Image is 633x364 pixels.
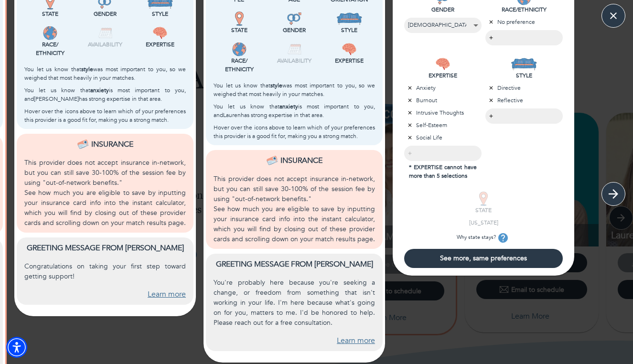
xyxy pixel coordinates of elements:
[214,56,265,74] p: Race/ Ethnicity
[24,158,186,188] p: This provider does not accept insurance in-network, but you can still save 30-100% of the session...
[485,71,563,80] p: STYLE
[214,81,375,98] p: You let us know that was most important to you, so we weighed that most heavily in your matches.
[24,86,186,103] p: You let us know that is most important to you, and [PERSON_NAME] has strong expertise in that area.
[336,11,363,26] img: Style
[280,155,322,166] p: Insurance
[98,26,112,40] img: Availability
[445,206,522,214] p: STATE
[404,249,563,268] button: See more, same preferences
[214,174,375,204] p: This provider does not accept insurance in-network, but you can still save 30-100% of the session...
[24,261,186,281] p: Congratulations on taking your first step toward getting support!
[135,10,186,18] p: Style
[279,103,298,110] b: anxiety
[148,289,186,300] a: Learn more
[79,10,130,18] p: Gender
[445,218,522,227] p: [US_STATE]
[91,139,133,150] p: Insurance
[135,40,186,49] p: Expertise
[404,96,482,105] p: Burnout
[404,133,482,142] p: Social Life
[485,96,563,105] p: Reflective
[24,65,186,82] p: You let us know that was most important to you, so we weighed that most heavily in your matches.
[404,71,482,80] p: EXPERTISE
[408,254,559,263] span: See more, same preferences
[43,26,57,40] img: Race/<br />Ethnicity
[232,42,247,56] img: Race/<br />Ethnicity
[90,86,109,94] b: anxiety
[404,161,482,180] p: * EXPERTISE cannot have more than 5 selections
[404,5,482,14] p: GENDER
[6,337,27,358] div: Accessibility Menu
[337,335,375,346] a: Learn more
[485,18,563,26] p: No preference
[214,123,375,140] p: Hover over the icons above to learn which of your preferences this provider is a good fit for, ma...
[214,11,265,34] div: This provider is licensed to work in your state.
[268,26,320,34] p: Gender
[324,26,375,34] p: Style
[81,65,93,73] b: style
[214,26,265,34] p: State
[214,102,375,119] p: You let us know that is most important to you, and Lauren has strong expertise in that area.
[79,40,130,49] p: Availability
[214,278,375,328] p: You're probably here because you're seeking a change, or freedom from something that isn't workin...
[24,107,186,124] p: Hover over the icons above to learn which of your preferences this provider is a good fit for, ma...
[445,231,522,245] p: Why state stays?
[485,84,563,92] p: Directive
[476,192,491,206] img: STATE
[24,242,186,254] p: Greeting message from [PERSON_NAME]
[485,5,563,14] p: RACE/ETHNICITY
[287,11,301,26] img: Gender
[270,82,282,89] b: style
[268,56,320,65] p: Availability
[496,231,510,245] button: tooltip
[153,26,167,40] img: Expertise
[404,108,482,117] p: Intrusive Thoughts
[342,42,356,56] img: Expertise
[404,84,482,92] p: Anxiety
[404,121,482,129] p: Self-Esteem
[24,188,186,228] p: See how much you are eligible to save by inputting your insurance card info into the instant calc...
[24,10,75,18] p: State
[214,258,375,270] p: Greeting message from [PERSON_NAME]
[24,40,75,57] p: Race/ Ethnicity
[511,57,537,71] img: STYLE
[232,11,247,26] img: State
[287,42,301,56] img: Availability
[324,56,375,65] p: Expertise
[214,204,375,244] p: See how much you are eligible to save by inputting your insurance card info into the instant calc...
[436,57,450,71] img: EXPERTISE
